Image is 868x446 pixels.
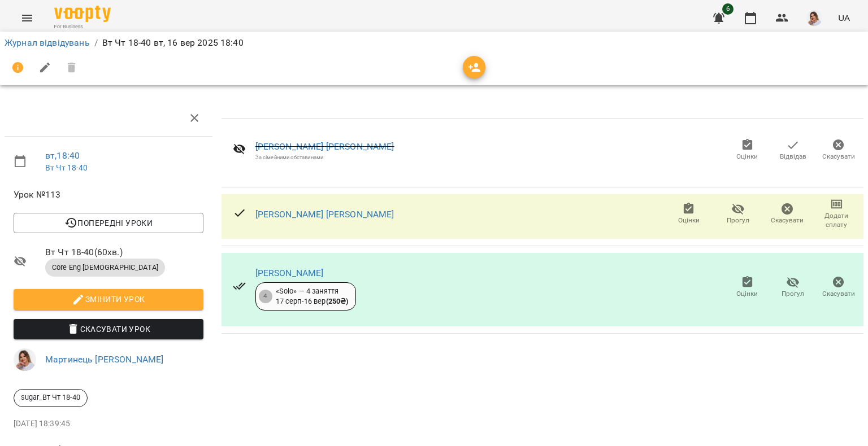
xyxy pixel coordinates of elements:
button: UA [834,7,854,28]
a: вт , 18:40 [45,150,80,161]
li: / [94,36,98,50]
button: Оцінки [724,134,770,166]
a: [PERSON_NAME] [PERSON_NAME] [255,141,394,152]
button: Menu [14,5,41,32]
span: Змінити урок [23,292,194,306]
span: Скасувати Урок [23,322,194,336]
a: Вт Чт 18-40 [45,163,88,172]
button: Прогул [770,272,816,303]
div: «Solo» — 4 заняття 17 серп - 16 вер [276,286,349,307]
span: Core Eng [DEMOGRAPHIC_DATA] [45,263,165,273]
button: Оцінки [724,272,770,303]
a: Мартинець [PERSON_NAME] [45,354,163,365]
span: Оцінки [678,216,700,225]
button: Оцінки [664,199,713,230]
p: [DATE] 18:39:45 [14,418,203,430]
span: Оцінки [736,152,758,161]
p: Вт Чт 18-40 вт, 16 вер 2025 18:40 [102,36,244,50]
div: 4 [259,290,272,303]
button: Скасувати [815,134,861,166]
button: Скасувати Урок [14,319,203,339]
span: Додати сплату [819,211,854,230]
span: Скасувати [822,289,855,299]
span: 6 [722,3,734,15]
img: d332a1c3318355be326c790ed3ba89f4.jpg [14,348,36,371]
button: Відвідав [770,134,816,166]
a: [PERSON_NAME] [255,268,324,278]
span: Вт Чт 18-40 ( 60 хв. ) [45,246,203,259]
div: За сімейними обставинами [255,154,394,161]
span: Скасувати [771,216,804,225]
b: ( 250 ₴ ) [326,297,349,305]
span: Оцінки [736,289,758,299]
button: Додати сплату [812,199,861,230]
div: sugar_Вт Чт 18-40 [14,389,88,407]
span: Скасувати [822,152,855,161]
span: UA [838,12,850,24]
span: sugar_Вт Чт 18-40 [14,392,87,403]
span: Попередні уроки [23,216,194,230]
span: Урок №113 [14,188,203,202]
button: Прогул [713,199,762,230]
span: Прогул [727,216,749,225]
button: Скасувати [763,199,812,230]
img: d332a1c3318355be326c790ed3ba89f4.jpg [806,10,822,26]
a: [PERSON_NAME] [PERSON_NAME] [255,209,394,220]
span: For Business [54,23,111,30]
button: Скасувати [815,272,861,303]
img: Voopty Logo [54,6,111,22]
span: Прогул [782,289,804,299]
button: Змінити урок [14,289,203,309]
a: Журнал відвідувань [5,37,90,48]
button: Попередні уроки [14,213,203,233]
span: Відвідав [780,152,806,161]
nav: breadcrumb [5,36,863,50]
